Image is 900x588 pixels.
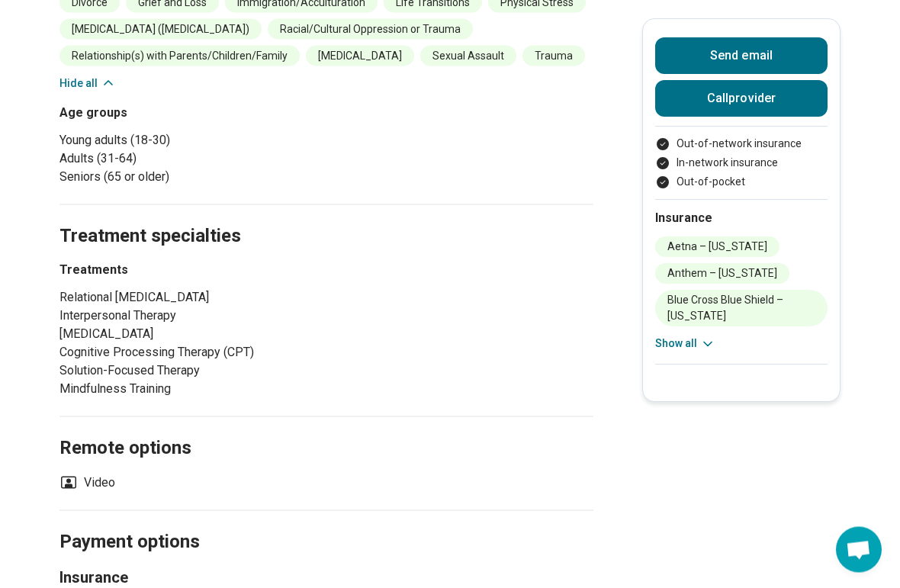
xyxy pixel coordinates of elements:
li: Mindfulness Training [59,380,273,398]
li: Aetna – [US_STATE] [655,236,779,257]
li: Sexual Assault [420,46,516,66]
li: Seniors (65 or older) [59,168,320,186]
h2: Insurance [655,209,828,227]
div: Open chat [836,527,882,573]
li: [MEDICAL_DATA] [306,46,414,66]
li: Adults (31-64) [59,149,320,168]
li: Interpersonal Therapy [59,307,273,325]
h3: Treatments [59,261,273,279]
li: Out-of-network insurance [655,136,828,152]
li: Trauma [522,46,585,66]
h3: Insurance [59,567,593,588]
button: Callprovider [655,80,828,117]
li: Young adults (18-30) [59,131,320,149]
h2: Payment options [59,493,593,555]
li: Racial/Cultural Oppression or Trauma [268,19,473,40]
li: Blue Cross Blue Shield – [US_STATE] [655,290,828,326]
button: Show all [655,336,715,352]
li: Relationship(s) with Parents/Children/Family [59,46,300,66]
li: [MEDICAL_DATA] ([MEDICAL_DATA]) [59,19,262,40]
li: Video [59,474,115,492]
button: Send email [655,37,828,74]
button: Hide all [59,76,116,92]
h2: Treatment specialties [59,187,593,249]
li: Anthem – [US_STATE] [655,263,789,284]
li: Relational [MEDICAL_DATA] [59,288,273,307]
li: Solution-Focused Therapy [59,361,273,380]
h2: Remote options [59,399,593,461]
li: Out-of-pocket [655,174,828,190]
h3: Age groups [59,104,320,122]
li: In-network insurance [655,155,828,171]
li: [MEDICAL_DATA] [59,325,273,343]
li: Cognitive Processing Therapy (CPT) [59,343,273,361]
ul: Payment options [655,136,828,190]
